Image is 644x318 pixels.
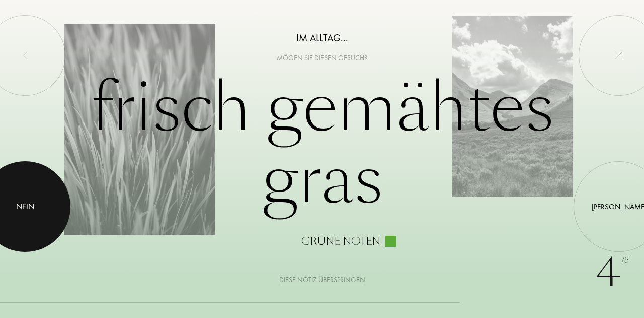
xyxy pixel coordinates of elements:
[621,255,629,266] span: /5
[21,51,29,59] img: left_onboard.svg
[64,72,580,247] div: Frisch gemähtes Gras
[301,236,380,247] div: Grüne Noten
[279,275,365,285] div: Diese Notiz überspringen
[16,201,34,213] div: Nein
[615,51,623,59] img: quit_onboard.svg
[595,242,629,303] div: 4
